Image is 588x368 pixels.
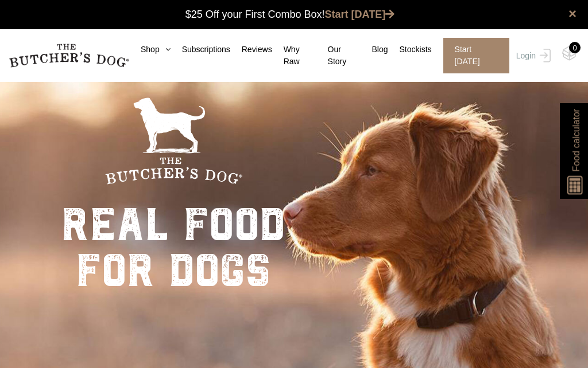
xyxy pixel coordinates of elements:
a: close [568,7,577,21]
a: Shop [129,44,171,56]
a: Reviews [230,44,272,56]
a: Start [DATE] [432,38,513,73]
a: Our Story [316,44,361,68]
img: TBD_Cart-Empty.png [562,46,577,61]
a: Start [DATE] [325,9,395,20]
div: 0 [569,42,581,53]
span: Food calculator [569,109,583,171]
div: real food for dogs [61,202,285,293]
a: Subscriptions [171,44,230,56]
a: Why Raw [272,44,316,68]
a: Stockists [388,44,432,56]
span: Start [DATE] [443,38,509,73]
a: Blog [361,44,388,56]
a: Login [513,38,551,73]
